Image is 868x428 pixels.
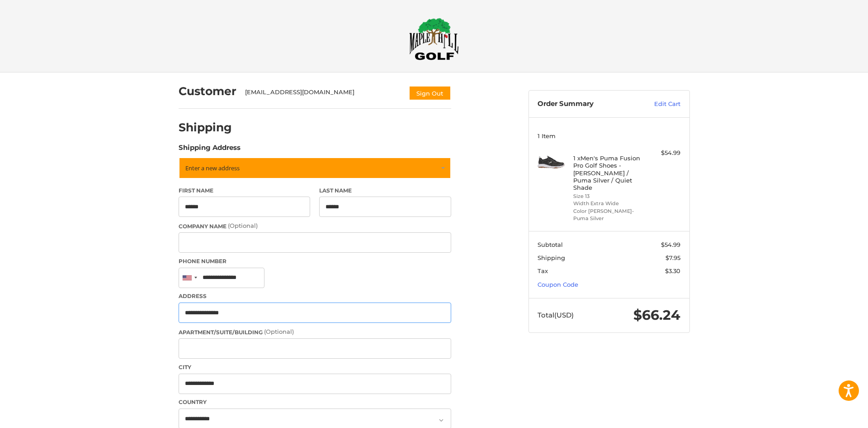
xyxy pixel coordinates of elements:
[573,154,642,191] h4: 1 x Men's Puma Fusion Pro Golf Shoes - [PERSON_NAME] / Puma Silver / Quiet Shade
[573,192,642,200] li: Size 13
[179,143,241,157] legend: Shipping Address
[179,157,451,179] a: Enter or select a different address
[661,241,680,248] span: $54.99
[573,207,642,222] li: Color [PERSON_NAME]-Puma Silver
[538,267,548,274] span: Tax
[409,18,459,60] img: Maple Hill Golf
[245,88,400,101] div: [EMAIL_ADDRESS][DOMAIN_NAME]
[179,268,200,288] div: United States: +1
[179,363,451,371] label: City
[179,187,311,195] label: First Name
[635,100,680,109] a: Edit Cart
[538,100,635,109] h3: Order Summary
[228,222,258,229] small: (Optional)
[179,120,232,135] h2: Shipping
[264,328,294,335] small: (Optional)
[665,254,680,261] span: $7.95
[179,398,451,406] label: Country
[179,84,236,98] h2: Customer
[538,132,680,139] h3: 1 Item
[573,200,642,207] li: Width Extra Wide
[179,257,451,265] label: Phone Number
[633,307,680,323] span: $66.24
[538,281,578,288] a: Coupon Code
[645,149,680,158] div: $54.99
[538,311,574,319] span: Total (USD)
[665,267,680,274] span: $3.30
[538,254,565,261] span: Shipping
[179,327,451,337] label: Apartment/Suite/Building
[179,221,451,231] label: Company Name
[179,292,451,300] label: Address
[409,86,451,101] button: Sign Out
[319,187,451,195] label: Last Name
[185,164,240,172] span: Enter a new address
[538,241,563,248] span: Subtotal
